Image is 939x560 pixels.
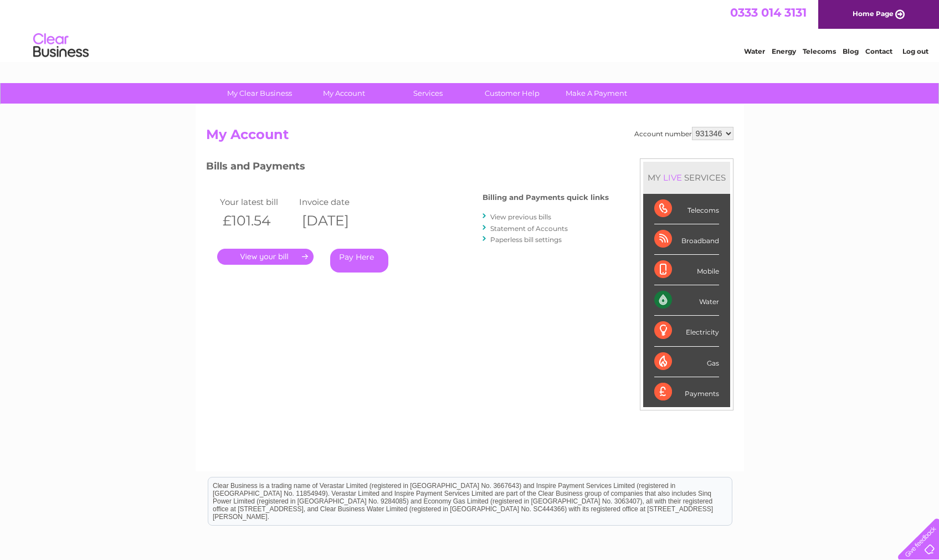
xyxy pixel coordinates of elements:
h4: Billing and Payments quick links [483,193,609,202]
th: [DATE] [296,209,376,232]
div: Account number [634,127,733,140]
a: 0333 014 3131 [730,6,807,19]
div: Water [654,285,719,316]
div: Mobile [654,255,719,285]
a: Services [382,83,474,104]
img: logo.png [33,29,89,63]
th: £101.54 [217,209,297,232]
a: My Clear Business [214,83,305,104]
a: Blog [843,47,859,55]
a: Statement of Accounts [490,224,568,233]
a: Energy [772,47,796,55]
a: Paperless bill settings [490,235,562,244]
a: Customer Help [466,83,558,104]
div: Broadband [654,224,719,255]
a: My Account [298,83,389,104]
a: Make A Payment [551,83,642,104]
a: View previous bills [490,213,551,221]
td: Invoice date [296,194,376,209]
h3: Bills and Payments [206,158,609,178]
a: Pay Here [330,249,388,273]
a: Telecoms [803,47,836,55]
a: Contact [865,47,892,55]
td: Your latest bill [217,194,297,209]
div: LIVE [661,172,684,183]
div: Clear Business is a trading name of Verastar Limited (registered in [GEOGRAPHIC_DATA] No. 3667643... [208,6,732,54]
h2: My Account [206,127,733,148]
div: Payments [654,377,719,407]
div: MY SERVICES [643,162,730,193]
div: Gas [654,347,719,377]
div: Telecoms [654,194,719,224]
a: Water [744,47,765,55]
a: Log out [902,47,928,55]
div: Electricity [654,316,719,346]
a: . [217,249,314,265]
